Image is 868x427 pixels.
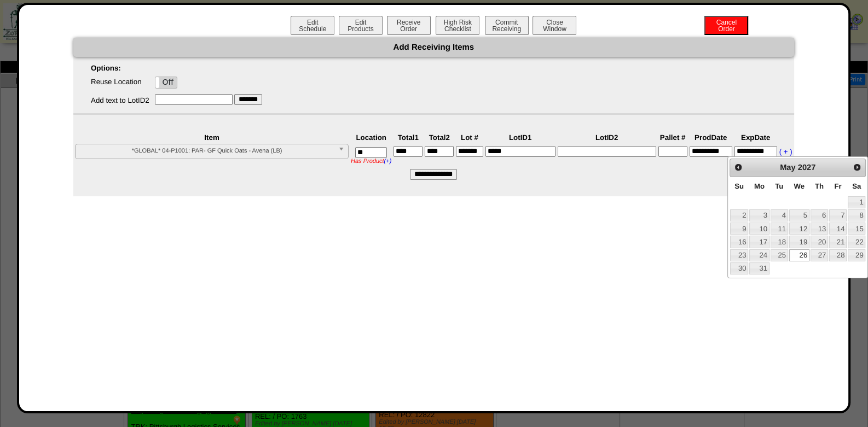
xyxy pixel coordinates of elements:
span: 2027 [798,163,816,172]
a: 15 [848,223,865,235]
a: ( + ) [779,148,792,156]
a: 14 [829,223,847,235]
button: EditSchedule [291,16,334,35]
a: 7 [829,209,847,221]
button: CloseWindow [533,16,576,35]
div: OnOff [155,77,177,89]
a: 10 [749,223,769,235]
a: 12 [789,223,809,235]
label: Reuse Location [91,78,142,86]
a: 2 [730,209,748,221]
span: Friday [834,182,841,190]
label: Add text to LotID2 [91,96,149,104]
div: Has Product [351,158,391,165]
span: Wednesday [794,182,805,190]
th: Location [350,133,392,142]
a: Prev [731,160,745,174]
a: 20 [811,236,828,248]
div: Add Receiving Items [73,38,794,57]
a: 8 [848,209,865,221]
th: Pallet # [658,133,688,142]
th: ExpDate [734,133,778,142]
th: LotID2 [557,133,657,142]
a: Next [850,160,864,174]
th: LotID1 [485,133,556,142]
a: 5 [789,209,809,221]
a: 21 [829,236,847,248]
a: 25 [771,249,788,261]
a: 29 [848,249,865,261]
a: 31 [749,262,769,274]
a: 9 [730,223,748,235]
button: CancelOrder [704,16,748,35]
a: 30 [730,262,748,274]
button: EditProducts [339,16,383,35]
label: Off [155,77,177,88]
a: 4 [771,209,788,221]
span: Sunday [734,182,744,190]
a: (+) [384,158,392,165]
a: 27 [811,249,828,261]
button: ReceiveOrder [387,16,431,35]
a: 16 [730,236,748,248]
span: Monday [754,182,765,190]
span: Saturday [852,182,861,190]
span: Next [853,163,861,172]
th: Item [74,133,349,142]
a: CloseWindow [531,25,577,33]
a: 22 [848,236,865,248]
button: CommitReceiving [485,16,529,35]
span: Tuesday [775,182,783,190]
span: Thursday [815,182,824,190]
a: 18 [771,236,788,248]
th: ProdDate [689,133,733,142]
a: 11 [771,223,788,235]
a: 13 [811,223,828,235]
span: *GLOBAL* 04-P1001: PAR- GF Quick Oats - Avena (LB) [80,144,334,157]
p: Options: [73,64,794,72]
th: Lot # [455,133,483,142]
th: Total2 [424,133,454,142]
a: 23 [730,249,748,261]
a: 26 [789,249,809,261]
th: Total1 [393,133,423,142]
button: High RiskChecklist [436,16,479,35]
a: 17 [749,236,769,248]
a: 6 [811,209,828,221]
a: High RiskChecklist [435,25,482,33]
span: Prev [734,163,743,172]
span: May [780,163,796,172]
a: 19 [789,236,809,248]
a: 1 [848,196,865,208]
a: 28 [829,249,847,261]
a: 24 [749,249,769,261]
a: 3 [749,209,769,221]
